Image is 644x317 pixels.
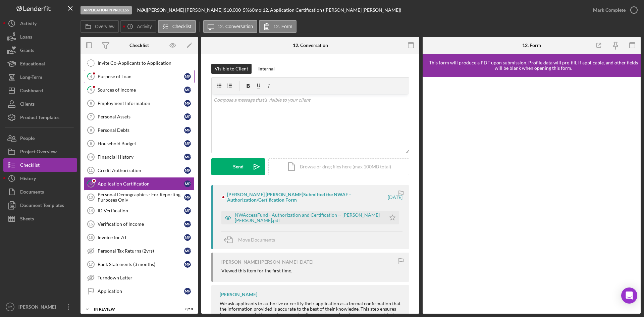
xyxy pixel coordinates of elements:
text: HZ [8,305,12,309]
button: Mark Complete [586,3,641,17]
div: Purpose of Loan [98,74,184,79]
div: 5 % [243,7,249,13]
a: 11Credit AuthorizationMP [84,164,195,177]
div: Sheets [20,212,34,227]
label: Overview [95,24,114,29]
a: 5Sources of IncomeMP [84,83,195,97]
div: M P [184,261,191,268]
iframe: Lenderfit form [429,84,635,307]
div: 12. Conversation [293,43,328,48]
tspan: 16 [89,235,93,240]
div: Personal Demographics - For Reporting Purposes Only [98,192,184,203]
div: In Review [94,307,176,311]
tspan: 9 [90,142,92,146]
div: Invoice for AT [98,235,184,240]
tspan: 4 [90,74,92,78]
span: $10,000 [224,7,241,13]
div: Visible to Client [215,64,248,74]
div: M P [184,288,191,295]
tspan: 15 [89,222,93,226]
tspan: 5 [90,88,92,92]
div: M P [184,194,191,201]
div: 12. Form [522,43,541,48]
button: Move Documents [221,231,282,248]
div: [PERSON_NAME] [PERSON_NAME] Submitted the NWAF - Authorization/Certification Form [227,192,387,203]
b: N/A [137,7,146,13]
div: Checklist [129,43,149,48]
div: [PERSON_NAME] [PERSON_NAME] | [147,7,224,13]
div: Viewed this item for the first time. [221,268,292,273]
time: 2025-09-13 06:22 [388,195,402,200]
div: ID Verification [98,208,184,213]
div: Application In Process [80,6,132,14]
div: Internal [258,64,275,74]
time: 2025-09-13 06:21 [299,259,313,265]
div: Application Certification [98,181,184,187]
a: 12Application CertificationMP [84,177,195,191]
tspan: 14 [89,209,93,213]
button: Sheets [3,212,77,225]
div: Personal Assets [98,114,184,119]
tspan: 17 [89,262,93,266]
button: NWAccessFund - Authorization and Certification -- [PERSON_NAME] [PERSON_NAME].pdf [221,211,399,224]
a: Turndown Letter [84,271,195,284]
a: 6Employment InformationMP [84,97,195,110]
tspan: 8 [90,128,92,132]
div: Financial History [98,154,184,160]
tspan: 13 [89,195,93,199]
a: 10Financial HistoryMP [84,150,195,164]
div: [PERSON_NAME] [17,300,60,315]
div: M P [184,180,191,187]
div: Invite Co-Applicants to Application [98,60,194,66]
a: ApplicationMP [84,284,195,298]
button: Checklist [158,20,196,33]
button: Internal [255,64,278,74]
a: Personal Tax Returns (2yrs)MP [84,244,195,258]
div: Household Budget [98,141,184,146]
button: 12. Conversation [203,20,258,33]
tspan: 11 [89,168,93,172]
a: 4Purpose of LoanMP [84,70,195,83]
div: M P [184,87,191,93]
div: NWAccessFund - Authorization and Certification -- [PERSON_NAME] [PERSON_NAME].pdf [235,212,382,223]
div: M P [184,113,191,120]
tspan: 6 [90,101,92,105]
div: Open Intercom Messenger [621,287,637,304]
a: 8Personal DebtsMP [84,123,195,137]
div: Turndown Letter [98,275,194,280]
div: M P [184,221,191,227]
div: Sources of Income [98,87,184,93]
div: M P [184,100,191,107]
button: 12. Form [259,20,297,33]
tspan: 12 [89,181,93,186]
